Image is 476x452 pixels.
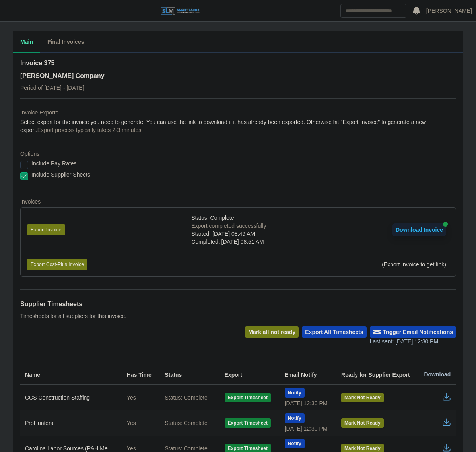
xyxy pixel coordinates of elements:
th: Ready for Supplier Export [335,365,418,385]
button: Export Timesheet [225,393,271,402]
button: Export Invoice [27,224,65,235]
th: Export [218,365,278,385]
p: Period of [DATE] - [DATE] [20,84,105,92]
td: Yes [120,385,159,411]
p: Timesheets for all suppliers for this invoice. [20,312,126,320]
th: Download [418,365,456,385]
span: Export process typically takes 2-3 minutes. [37,127,143,133]
div: [DATE] 12:30 PM [285,399,328,407]
dd: Select export for the invoice you need to generate. You can use the link to download if it has al... [20,118,456,134]
button: Main [13,31,40,53]
button: Trigger Email Notifications [370,326,456,338]
button: Export All Timesheets [302,326,366,338]
h2: Invoice 375 [20,58,105,68]
button: Mark Not Ready [341,418,384,428]
dt: Options [20,150,456,158]
input: Search [340,4,406,18]
button: Notify [285,388,305,398]
dt: Invoices [20,198,456,206]
span: (Export Invoice to get link) [382,261,446,268]
td: Yes [120,410,159,436]
button: Mark Not Ready [341,393,384,402]
button: Export Cost-Plus Invoice [27,259,87,270]
th: Has Time [120,365,159,385]
img: SLM Logo [160,7,200,16]
div: Started: [DATE] 08:49 AM [191,230,266,238]
a: Download Invoice [392,227,446,233]
div: Last sent: [DATE] 12:30 PM [370,338,456,346]
h1: Supplier Timesheets [20,299,126,309]
span: Status: Complete [165,419,208,427]
a: [PERSON_NAME] [426,7,472,15]
button: Notify [285,413,305,423]
button: Mark all not ready [245,326,299,338]
button: Notify [285,439,305,448]
div: Completed: [DATE] 08:51 AM [191,238,266,246]
th: Email Notify [278,365,335,385]
th: Status [159,365,218,385]
label: Include Pay Rates [31,159,77,167]
button: Export Timesheet [225,418,271,428]
h3: [PERSON_NAME] Company [20,71,105,81]
button: Final Invoices [40,31,91,53]
div: Export completed successfully [191,222,266,230]
dt: Invoice Exports [20,109,456,116]
td: ProHunters [20,410,120,436]
label: Include Supplier Sheets [31,171,90,178]
th: Name [20,365,120,385]
button: Download Invoice [392,223,446,236]
span: Status: Complete [165,394,208,402]
span: Status: Complete [191,214,234,222]
div: [DATE] 12:30 PM [285,425,328,433]
td: CCS Construction Staffing [20,385,120,411]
